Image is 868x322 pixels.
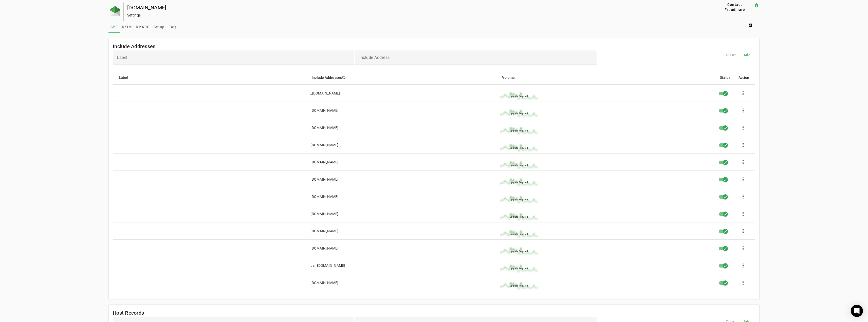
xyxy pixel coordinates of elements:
[500,92,538,100] img: upgrade_sparkline.jpg
[117,55,127,60] mat-label: Label
[308,70,498,85] mat-header-cell: Include Addresses
[500,264,538,273] img: upgrade_sparkline.jpg
[120,21,134,33] a: DKIM
[310,229,338,234] div: [DOMAIN_NAME]
[851,305,863,317] div: Open Intercom Messenger
[310,160,338,165] div: [DOMAIN_NAME]
[113,42,155,50] mat-card-title: Include Addresses
[127,13,700,18] div: Settings
[500,230,538,238] img: upgrade_sparkline.jpg
[127,5,700,10] div: [DOMAIN_NAME]
[359,55,390,60] mat-label: Include Address
[169,25,176,29] span: FAQ
[500,213,538,221] img: upgrade_sparkline.jpg
[310,280,338,285] div: [DOMAIN_NAME]
[500,127,538,135] img: upgrade_sparkline.jpg
[108,21,120,33] a: SPF
[753,3,760,9] mat-icon: notification_important
[342,75,346,79] i: help_outline
[108,38,760,299] fm-list-table: Include Addresses
[744,52,751,58] span: Add
[500,109,538,118] img: upgrade_sparkline.jpg
[500,196,538,204] img: upgrade_sparkline.jpg
[500,178,538,186] img: upgrade_sparkline.jpg
[498,70,716,85] mat-header-cell: Volume
[110,25,118,29] span: SPF
[310,125,338,130] div: [DOMAIN_NAME]
[310,177,338,182] div: [DOMAIN_NAME]
[500,247,538,255] img: upgrade_sparkline.jpg
[134,21,152,33] a: DMARC
[154,25,164,29] span: Setup
[310,263,345,268] div: us._[DOMAIN_NAME]
[113,70,308,85] mat-header-cell: Label
[113,309,144,317] mat-card-title: Host Records
[739,50,755,60] button: Add
[122,25,132,29] span: DKIM
[310,211,338,216] div: [DOMAIN_NAME]
[310,142,338,147] div: [DOMAIN_NAME]
[310,108,338,113] div: [DOMAIN_NAME]
[136,25,150,29] span: DMARC
[500,144,538,152] img: upgrade_sparkline.jpg
[310,91,340,96] div: _[DOMAIN_NAME]
[500,161,538,169] img: upgrade_sparkline.jpg
[716,3,753,12] button: Contact Fraudmarc
[167,21,178,33] a: FAQ
[718,2,751,12] span: Contact Fraudmarc
[310,246,338,251] div: [DOMAIN_NAME]
[716,70,735,85] mat-header-cell: Status
[110,6,120,16] img: Fraudmarc Logo
[500,282,538,290] img: upgrade_sparkline.jpg
[734,70,755,85] mat-header-cell: Action
[310,194,338,199] div: [DOMAIN_NAME]
[152,21,167,33] a: Setup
